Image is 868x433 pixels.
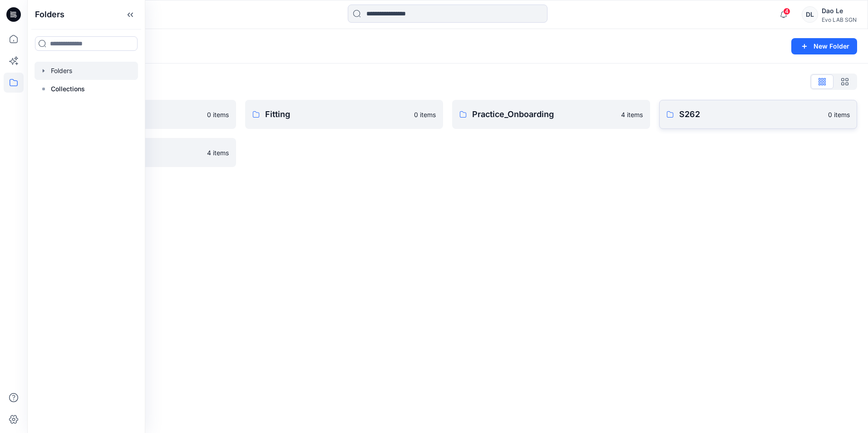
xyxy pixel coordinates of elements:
a: Fitting0 items [245,100,443,129]
button: New Folder [791,38,857,54]
p: 0 items [207,110,229,119]
div: DL [802,6,818,23]
p: Collections [51,84,85,94]
a: S2620 items [659,100,857,129]
div: Dao Le [822,5,857,16]
p: 0 items [828,110,850,119]
p: S262 [679,108,823,121]
span: 4 [783,8,790,15]
p: Practice_Onboarding [472,108,616,121]
p: 0 items [414,110,436,119]
a: Practice_Onboarding4 items [452,100,650,129]
p: 4 items [207,148,229,157]
div: Evo LAB SGN [822,16,857,23]
p: Fitting [265,108,409,121]
p: 4 items [621,110,643,119]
